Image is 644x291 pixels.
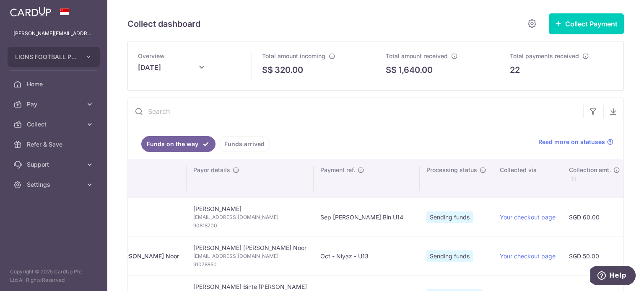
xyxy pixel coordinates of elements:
[27,180,82,189] span: Settings
[262,64,273,76] span: S$
[426,166,477,174] span: Processing status
[15,53,77,61] span: LIONS FOOTBALL PTE. LTD.
[538,138,605,146] span: Read more on statuses
[193,166,230,174] span: Payor details
[538,138,613,146] a: Read more on statuses
[420,159,493,198] th: Processing status
[219,136,270,152] a: Funds arrived
[27,160,82,169] span: Support
[562,159,625,198] th: Collection amt. : activate to sort column ascending
[500,252,556,260] a: Your checkout page
[187,237,314,276] td: [PERSON_NAME] [PERSON_NAME] Noor
[127,17,200,31] h5: Collect dashboard
[510,64,520,76] p: 22
[193,260,307,269] span: 91078850
[314,198,420,237] td: Sep [PERSON_NAME] Bin U14
[398,64,433,76] p: 1,640.00
[386,52,448,59] span: Total amount received
[314,237,420,276] td: Oct - Niyaz - U13
[13,29,94,38] p: [PERSON_NAME][EMAIL_ADDRESS][DOMAIN_NAME]
[314,159,420,198] th: Payment ref.
[262,52,325,59] span: Total amount incoming
[27,80,82,88] span: Home
[510,52,579,59] span: Total payments received
[10,7,51,17] img: CardUp
[141,136,216,152] a: Funds on the way
[138,52,165,59] span: Overview
[500,214,556,221] a: Your checkout page
[187,159,314,198] th: Payor details
[569,166,611,174] span: Collection amt.
[128,98,583,125] input: Search
[19,6,36,13] span: Help
[193,252,307,260] span: [EMAIL_ADDRESS][DOMAIN_NAME]
[193,221,307,230] span: 90818700
[549,13,624,34] button: Collect Payment
[27,120,82,129] span: Collect
[193,213,307,221] span: [EMAIL_ADDRESS][DOMAIN_NAME]
[27,140,82,149] span: Refer & Save
[562,198,625,237] td: SGD 60.00
[590,266,636,287] iframe: Opens a widget where you can find more information
[275,64,303,76] p: 320.00
[27,100,82,108] span: Pay
[320,166,355,174] span: Payment ref.
[187,198,314,237] td: [PERSON_NAME]
[493,159,562,198] th: Collected via
[386,64,397,76] span: S$
[562,237,625,276] td: SGD 50.00
[8,47,100,67] button: LIONS FOOTBALL PTE. LTD.
[426,211,473,223] span: Sending funds
[426,250,473,262] span: Sending funds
